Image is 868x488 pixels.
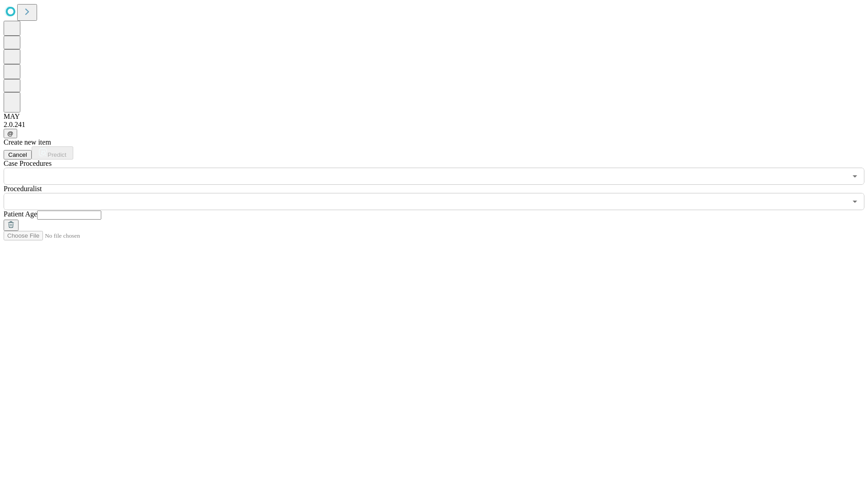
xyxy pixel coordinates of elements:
[4,129,17,138] button: @
[47,151,66,158] span: Predict
[4,113,864,121] div: MAY
[8,151,27,158] span: Cancel
[849,170,861,183] button: Open
[7,130,14,137] span: @
[849,195,861,208] button: Open
[4,138,51,146] span: Create new item
[4,210,37,218] span: Patient Age
[4,185,42,192] span: Proceduralist
[4,150,32,160] button: Cancel
[4,160,52,167] span: Scheduled Procedure
[32,146,73,160] button: Predict
[4,121,864,129] div: 2.0.241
